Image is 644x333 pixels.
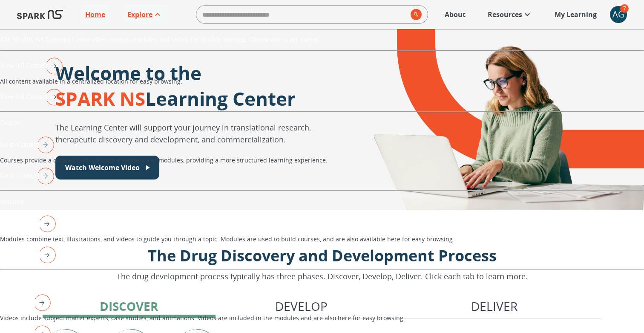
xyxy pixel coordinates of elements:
[29,291,51,313] img: right arrow
[407,6,422,23] button: search
[41,86,63,108] img: right arrow
[33,165,54,187] img: right arrow
[483,5,537,24] a: Resources
[85,9,105,20] p: Home
[17,4,63,25] img: Logo of SPARK at Stanford
[610,6,627,23] div: AG
[33,133,54,156] img: right arrow
[550,5,601,24] a: My Learning
[34,212,56,235] img: right arrow
[41,55,63,77] img: right arrow
[488,9,522,20] p: Resources
[127,9,152,20] p: Explore
[81,5,109,24] a: Home
[34,243,56,266] img: right arrow
[620,4,629,13] span: 7
[440,5,470,24] a: About
[123,5,167,24] a: Explore
[555,9,597,20] p: My Learning
[445,9,466,20] p: About
[610,6,627,23] button: account of current user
